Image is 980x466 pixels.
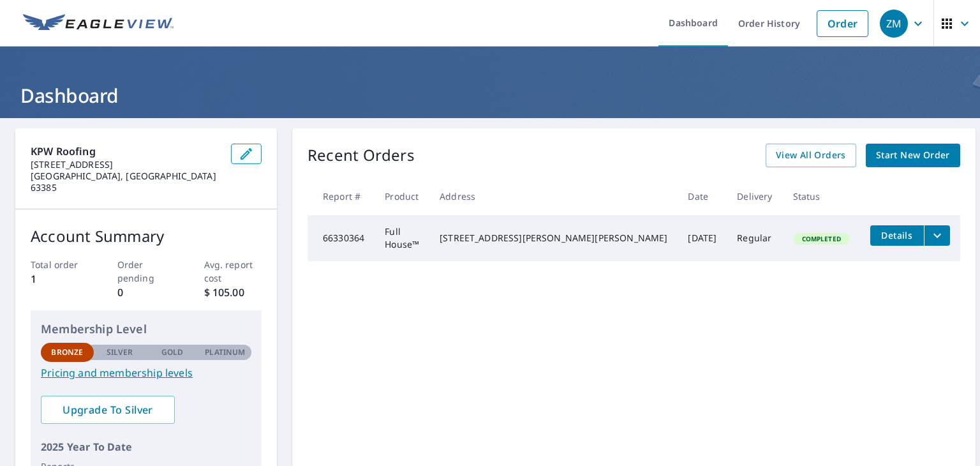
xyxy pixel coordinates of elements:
[375,215,429,261] td: Full House™
[776,147,846,163] span: View All Orders
[107,347,133,358] p: Silver
[204,258,262,285] p: Avg. report cost
[817,10,868,37] a: Order
[678,177,727,215] th: Date
[727,215,782,261] td: Regular
[308,144,415,167] p: Recent Orders
[31,258,89,271] p: Total order
[31,170,221,193] p: [GEOGRAPHIC_DATA], [GEOGRAPHIC_DATA] 63385
[308,177,375,215] th: Report #
[878,229,916,241] span: Details
[161,347,183,358] p: Gold
[766,144,856,167] a: View All Orders
[41,439,251,455] p: 2025 Year To Date
[51,347,83,358] p: Bronze
[41,365,251,380] a: Pricing and membership levels
[15,82,965,109] h1: Dashboard
[205,347,245,358] p: Platinum
[31,144,221,159] p: KPW Roofing
[31,225,262,248] p: Account Summary
[880,10,908,38] div: ZM
[876,147,950,163] span: Start New Order
[924,225,950,246] button: filesDropdownBtn-66330364
[794,234,849,243] span: Completed
[117,258,175,285] p: Order pending
[51,403,165,417] span: Upgrade To Silver
[440,232,667,244] div: [STREET_ADDRESS][PERSON_NAME][PERSON_NAME]
[117,285,175,300] p: 0
[429,177,678,215] th: Address
[41,320,251,338] p: Membership Level
[727,177,782,215] th: Delivery
[41,396,175,424] a: Upgrade To Silver
[23,14,174,33] img: EV Logo
[31,271,89,287] p: 1
[678,215,727,261] td: [DATE]
[375,177,429,215] th: Product
[204,285,262,300] p: $ 105.00
[870,225,924,246] button: detailsBtn-66330364
[308,215,375,261] td: 66330364
[866,144,960,167] a: Start New Order
[31,159,221,170] p: [STREET_ADDRESS]
[783,177,860,215] th: Status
